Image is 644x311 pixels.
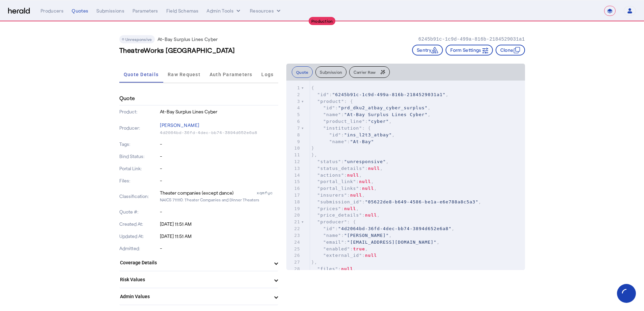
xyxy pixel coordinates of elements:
div: 18 [286,199,301,205]
p: - [160,177,278,184]
span: "portal_link" [317,179,356,184]
p: Created At: [119,221,159,227]
p: Files: [119,177,159,184]
span: "4d2064bd-36fd-4dec-bb74-3894d652e6a8" [338,226,451,231]
span: Raw Request [168,72,200,77]
span: null [365,253,377,258]
span: "status_details" [317,166,365,171]
span: : , [311,266,356,271]
div: Production [309,17,336,25]
span: "product_line" [323,119,365,124]
span: "ins_l2t3_atbay" [344,132,392,137]
div: 23 [286,232,301,239]
div: Quotes [72,7,88,14]
div: Producers [41,7,64,14]
span: null [350,193,362,198]
span: "unresponsive" [344,159,386,164]
p: - [160,208,278,215]
span: : , [311,226,455,231]
div: 20 [286,212,301,219]
div: 8 [286,132,301,138]
span: : , [311,213,380,218]
p: Quote #: [119,208,159,215]
span: : , [311,166,383,171]
p: Classification: [119,193,159,200]
span: : , [311,132,395,137]
p: - [160,245,278,252]
p: [PERSON_NAME] [160,120,278,130]
div: 1 [286,85,301,91]
button: Resources dropdown menu [250,7,282,14]
button: Submission [315,66,347,78]
span: "insurers" [317,193,347,198]
span: Carrier Raw [354,70,376,74]
button: Carrier Raw [349,66,389,78]
span: "prices" [317,206,341,211]
div: xqmfyc [257,190,278,196]
span: : , [311,92,449,97]
div: 4 [286,105,301,111]
span: : { [311,99,353,104]
span: "status" [317,159,341,164]
div: 15 [286,178,301,185]
p: At-Bay Surplus Lines Cyber [160,108,278,115]
div: 26 [286,252,301,259]
div: 9 [286,138,301,145]
span: "name" [329,139,347,144]
span: "name" [323,233,341,238]
span: "6245b91c-1c9d-499a-816b-2184529031a1" [332,92,446,97]
span: : , [311,159,389,164]
div: 11 [286,152,301,158]
span: : , [311,173,362,178]
span: "05622de8-b649-4586-be1a-e6e788a8c5a3" [365,199,478,204]
p: Admitted: [119,245,159,252]
span: "[EMAIL_ADDRESS][DOMAIN_NAME]" [347,240,437,245]
div: 7 [286,125,301,132]
div: 14 [286,172,301,179]
div: 16 [286,185,301,192]
span: : , [311,186,377,191]
div: 28 [286,266,301,272]
p: Tags: [119,141,159,148]
mat-panel-title: Risk Values [120,276,269,283]
span: "prd_dku2_atbay_cyber_surplus" [338,105,428,110]
div: 3 [286,98,301,105]
span: "files" [317,266,338,271]
span: }, [311,260,317,265]
span: : , [311,240,440,245]
span: null [362,186,374,191]
span: : , [311,246,368,251]
span: null [347,173,359,178]
span: null [341,266,353,271]
span: "[PERSON_NAME]" [344,233,389,238]
span: "id" [317,92,329,97]
p: Bind Status: [119,153,159,160]
button: Clone [496,45,525,55]
span: "At-Bay Surplus Lines Cyber" [344,112,428,117]
span: "id" [323,226,335,231]
span: "email" [323,240,344,245]
button: internal dropdown menu [207,7,242,14]
span: null [365,213,377,218]
h3: TheatreWorks [GEOGRAPHIC_DATA] [119,45,235,55]
p: 6245b91c-1c9d-499a-816b-2184529031a1 [418,36,525,43]
span: true [353,246,365,251]
div: Parameters [133,7,158,14]
span: "cyber" [368,119,389,124]
div: 27 [286,259,301,266]
div: 6 [286,118,301,125]
p: At-Bay Surplus Lines Cyber [158,36,218,43]
button: Sentry [412,45,443,55]
p: - [160,153,278,160]
span: null [368,166,380,171]
button: Form Settings [446,45,493,55]
div: 22 [286,225,301,232]
span: : , [311,199,481,204]
span: null [344,206,356,211]
p: [DATE] 11:51 AM [160,221,278,227]
div: 12 [286,158,301,165]
p: Portal Link: [119,165,159,172]
div: Submissions [96,7,124,14]
div: Field Schemas [166,7,199,14]
span: : , [311,206,359,211]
